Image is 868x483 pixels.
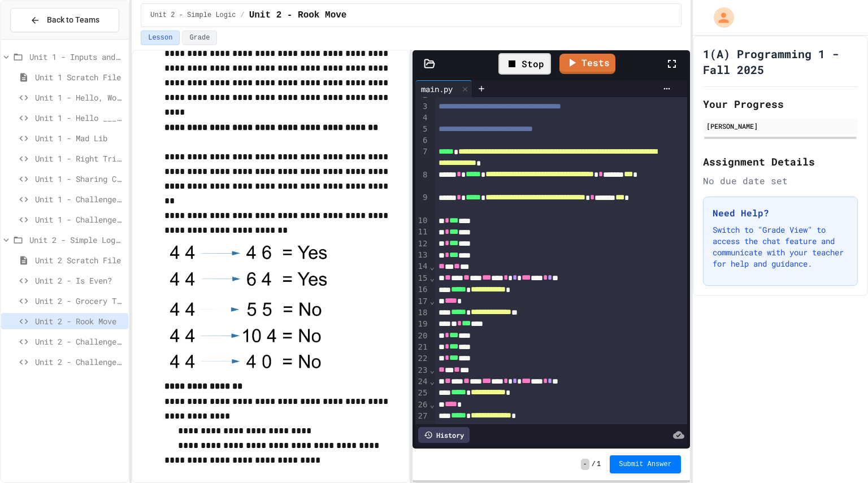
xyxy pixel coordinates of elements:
div: main.py [415,83,458,95]
span: Fold line [429,262,435,271]
div: 24 [415,376,429,388]
div: 7 [415,146,429,169]
span: Unit 1 - Hello _____ [35,112,124,124]
h1: 1(A) Programming 1 - Fall 2025 [703,46,858,77]
div: 9 [415,192,429,215]
span: Unit 1 - Challenge Project - Cat Years Calculator [35,193,124,205]
div: 6 [415,135,429,146]
div: 18 [415,307,429,319]
span: Unit 1 - Sharing Cookies [35,173,124,185]
div: 16 [415,284,429,295]
span: - [581,459,589,470]
div: 14 [415,261,429,272]
span: Unit 2 - Challenge Project - Type of Triangle [35,336,124,347]
div: My Account [702,5,737,31]
span: / [592,460,596,469]
div: main.py [415,80,472,97]
button: Submit Answer [610,455,681,473]
div: 5 [415,124,429,135]
div: 20 [415,330,429,342]
span: Fold line [429,297,435,306]
span: Unit 1 - Hello, World! [35,92,124,103]
span: Unit 2 - Challenge Project - Colors on Chessboard [35,356,124,368]
span: Unit 1 - Inputs and Numbers [29,51,124,63]
div: 19 [415,319,429,330]
h2: Assignment Details [703,154,858,169]
p: Switch to "Grade View" to access the chat feature and communicate with your teacher for help and ... [713,224,848,269]
div: 21 [415,342,429,353]
button: Lesson [141,31,180,45]
div: No due date set [703,174,858,188]
a: Tests [559,54,615,74]
div: 22 [415,353,429,364]
span: Unit 1 - Right Triangle Calculator [35,153,124,164]
span: Unit 1 - Challenge Project - Ancient Pyramid [35,214,124,225]
div: [PERSON_NAME] [706,121,854,131]
span: / [240,11,244,20]
div: 15 [415,273,429,284]
span: Unit 1 - Mad Lib [35,132,124,144]
span: Unit 2 - Simple Logic [29,234,124,246]
div: 11 [415,227,429,238]
span: Unit 2 - Is Even? [35,275,124,286]
span: Unit 2 - Rook Move [249,8,347,22]
span: Unit 2 - Rook Move [35,315,124,327]
div: History [418,427,470,443]
span: Unit 2 Scratch File [35,254,124,266]
div: 26 [415,399,429,411]
span: Unit 2 - Simple Logic [150,11,236,20]
div: 27 [415,411,429,422]
div: 10 [415,215,429,227]
span: Fold line [429,377,435,386]
h3: Need Help? [713,206,848,220]
button: Back to Teams [10,8,119,32]
span: Fold line [429,273,435,282]
div: 23 [415,365,429,376]
span: Unit 2 - Grocery Tracker [35,295,124,307]
span: Fold line [429,400,435,409]
span: Unit 1 Scratch File [35,71,124,83]
div: 17 [415,296,429,307]
div: 3 [415,101,429,112]
button: Grade [182,31,217,45]
span: Submit Answer [619,460,672,469]
span: Fold line [429,365,435,375]
div: 12 [415,238,429,250]
div: 4 [415,112,429,124]
span: 1 [597,460,601,469]
h2: Your Progress [703,96,858,112]
div: 25 [415,388,429,399]
span: Back to Teams [47,14,99,26]
div: Stop [498,53,551,75]
div: 13 [415,250,429,261]
div: 8 [415,169,429,193]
